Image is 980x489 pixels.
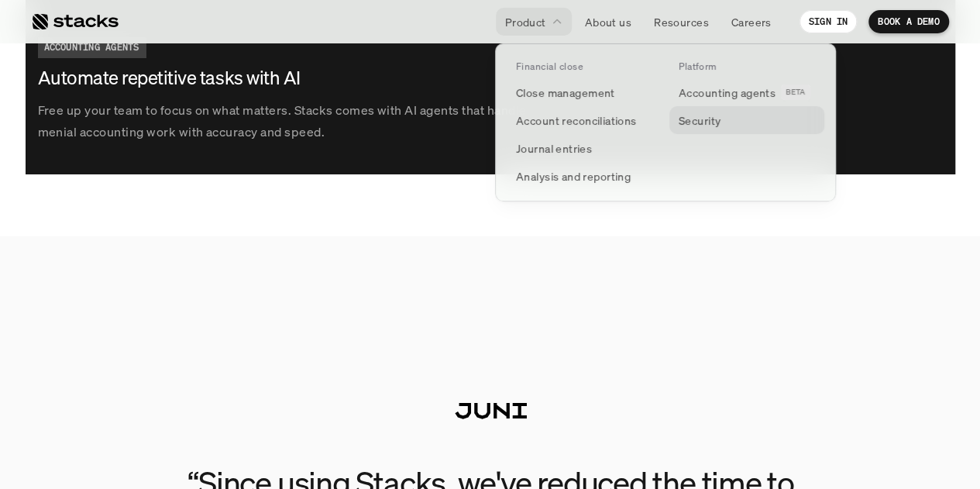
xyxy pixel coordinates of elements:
p: Accounting agents [679,84,775,101]
h2: ACCOUNTING AGENTS [44,42,139,53]
p: Product [505,14,546,30]
p: About us [585,14,631,30]
h2: BETA [786,88,806,97]
a: Careers [722,8,781,36]
a: SIGN IN [799,10,858,33]
a: Resources [645,8,718,36]
a: Accounting agentsBETA [669,78,824,106]
h3: Automate repetitive tasks with AI [38,65,464,91]
a: Account reconciliations [507,106,662,134]
a: Journal entries [507,134,662,162]
p: Resources [654,14,709,30]
p: SIGN IN [809,16,848,27]
p: Close management [516,84,615,101]
a: Close management [507,78,662,106]
p: Analysis and reporting [516,168,631,184]
p: BOOK A DEMO [878,16,940,27]
p: Security [679,112,720,129]
a: Analysis and reporting [507,162,662,190]
p: Platform [679,61,717,72]
p: Free up your team to focus on what matters. Stacks comes with AI agents that handle menial accoun... [38,99,542,144]
p: Careers [731,14,772,30]
a: Security [669,106,824,134]
a: About us [576,8,641,36]
p: Journal entries [516,140,592,157]
a: BOOK A DEMO [868,10,949,33]
a: Privacy Policy [183,295,251,306]
p: Account reconciliations [516,112,637,129]
p: Financial close [516,61,583,72]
